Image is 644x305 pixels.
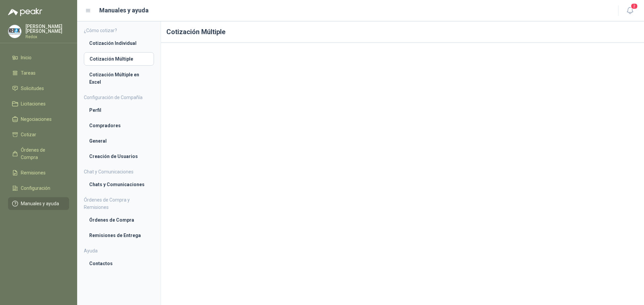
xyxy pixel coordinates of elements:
[89,232,149,239] li: Remisiones de Entrega
[21,69,36,77] span: Tareas
[8,97,69,110] a: Licitaciones
[89,137,149,145] li: General
[84,196,154,211] h4: Órdenes de Compra y Remisiones
[84,214,154,226] a: Órdenes de Compra
[8,8,42,16] img: Logo peakr
[8,67,69,79] a: Tareas
[84,68,154,88] a: Cotización Múltiple en Excel
[84,104,154,117] a: Perfil
[89,71,149,86] li: Cotización Múltiple en Excel
[89,122,149,129] li: Compradores
[99,6,149,15] h1: Manuales y ayuda
[8,51,69,64] a: Inicio
[21,169,46,176] span: Remisiones
[21,116,52,123] span: Negociaciones
[21,100,46,107] span: Licitaciones
[8,144,69,164] a: Órdenes de Compra
[89,40,149,47] li: Cotización Individual
[8,25,21,38] img: Company Logo
[89,216,149,224] li: Órdenes de Compra
[21,85,44,92] span: Solicitudes
[84,229,154,242] a: Remisiones de Entrega
[84,27,154,34] h4: ¿Cómo cotizar?
[89,260,149,267] li: Contactos
[8,113,69,126] a: Negociaciones
[624,5,636,17] button: 2
[89,181,149,188] li: Chats y Comunicaciones
[84,119,154,132] a: Compradores
[8,166,69,179] a: Remisiones
[84,94,154,101] h4: Configuración de Compañía
[84,247,154,254] h4: Ayuda
[21,146,63,161] span: Órdenes de Compra
[90,55,148,63] li: Cotización Múltiple
[84,135,154,147] a: General
[84,37,154,50] a: Cotización Individual
[8,82,69,95] a: Solicitudes
[21,200,59,207] span: Manuales y ayuda
[21,54,32,61] span: Inicio
[631,3,638,9] span: 2
[84,257,154,270] a: Contactos
[21,184,50,192] span: Configuración
[84,168,154,175] h4: Chat y Comunicaciones
[89,106,149,114] li: Perfil
[8,182,69,195] a: Configuración
[25,24,69,33] p: [PERSON_NAME] [PERSON_NAME]
[8,197,69,210] a: Manuales y ayuda
[25,35,69,39] p: Redox
[21,131,36,138] span: Cotizar
[84,178,154,191] a: Chats y Comunicaciones
[8,128,69,141] a: Cotizar
[161,21,644,43] h1: Cotización Múltiple
[84,150,154,163] a: Creación de Usuarios
[84,52,154,66] a: Cotización Múltiple
[89,153,149,160] li: Creación de Usuarios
